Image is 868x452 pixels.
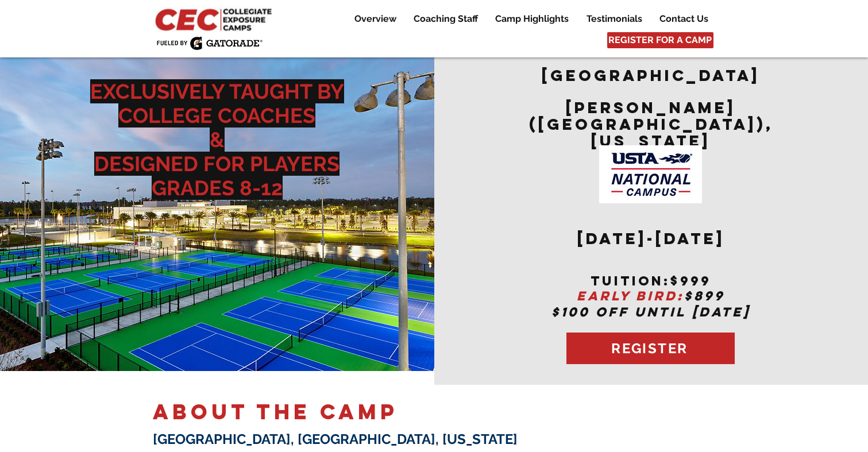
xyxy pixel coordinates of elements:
span: tuition:$999 [591,273,711,289]
img: CEC Logo Primary_edited.jpg [153,6,277,32]
p: Testimonials [581,12,648,26]
span: EXCLUSIVELY TAUGHT BY COLLEGE COACHES [90,79,344,128]
p: Overview [349,12,402,26]
span: ABOUT THE CAMP [153,399,398,425]
a: Testimonials [578,12,650,26]
p: Contact Us [654,12,714,26]
span: [PERSON_NAME] [566,98,736,117]
a: Camp Highlights [487,12,577,26]
nav: Site [337,12,716,26]
span: [DATE]-[DATE] [577,229,725,248]
span: [GEOGRAPHIC_DATA], [GEOGRAPHIC_DATA], [US_STATE] [153,431,518,447]
button: REGISTER [566,333,735,364]
span: REGISTER [611,340,688,357]
img: Fueled by Gatorade.png [156,36,263,50]
p: Camp Highlights [489,12,574,26]
img: USTA Campus image_edited.jpg [599,145,702,203]
span: EARLY BIRD: [577,288,684,304]
a: Overview [346,12,404,26]
span: [GEOGRAPHIC_DATA] [542,65,760,85]
a: Contact Us [651,12,716,26]
span: & [210,128,225,152]
span: GRADES 8-12 [152,176,283,200]
span: DESIGNED FOR PLAYERS [94,152,340,176]
span: $899 [684,288,725,304]
a: Coaching Staff [405,12,486,26]
span: $100 OFF UNTIL [DATE] [551,304,750,320]
span: REGISTER FOR A CAMP [608,34,712,47]
span: ([GEOGRAPHIC_DATA]), [US_STATE] [529,114,773,150]
p: Coaching Staff [408,12,484,26]
a: REGISTER FOR A CAMP [607,32,713,48]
